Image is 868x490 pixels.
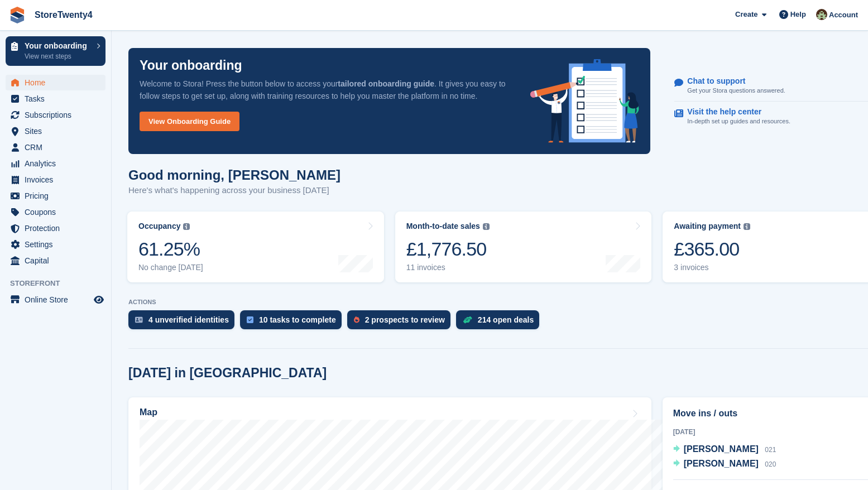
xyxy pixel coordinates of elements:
p: Visit the help center [687,107,781,117]
a: menu [6,107,105,123]
a: Preview store [92,293,105,306]
span: Coupons [25,204,92,220]
div: 10 tasks to complete [259,315,336,324]
img: verify_identity-adf6edd0f0f0b5bbfe63781bf79b02c33cf7c696d77639b501bdc392416b5a36.svg [135,316,143,323]
div: Month-to-date sales [406,222,480,231]
div: 214 open deals [478,315,534,324]
strong: tailored onboarding guide [338,79,434,88]
a: menu [6,75,105,90]
img: onboarding-info-6c161a55d2c0e0a8cae90662b2fe09162a5109e8cc188191df67fb4f79e88e88.svg [530,59,640,143]
div: £1,776.50 [406,238,490,261]
a: menu [6,156,105,171]
a: [PERSON_NAME] 021 [673,443,776,457]
span: 021 [765,446,776,454]
a: menu [6,220,105,236]
span: Capital [25,253,92,268]
a: Occupancy 61.25% No change [DATE] [127,212,384,282]
div: 4 unverified identities [148,315,229,324]
a: View Onboarding Guide [140,112,239,131]
span: Protection [25,220,92,236]
h1: Good morning, [PERSON_NAME] [128,167,341,182]
a: 214 open deals [456,310,545,335]
img: stora-icon-8386f47178a22dfd0bd8f6a31ec36ba5ce8667c1dd55bd0f319d3a0aa187defe.svg [9,7,26,23]
div: 2 prospects to review [365,315,445,324]
img: deal-1b604bf984904fb50ccaf53a9ad4b4a5d6e5aea283cecdc64d6e3604feb123c2.svg [463,316,472,324]
span: Account [829,9,858,21]
a: menu [6,253,105,268]
span: Storefront [10,278,111,289]
a: menu [6,188,105,204]
span: 020 [765,460,776,468]
img: icon-info-grey-7440780725fd019a000dd9b08b2336e03edf1995a4989e88bcd33f0948082b44.svg [183,223,190,230]
div: No change [DATE] [138,263,203,272]
a: menu [6,204,105,220]
p: Here's what's happening across your business [DATE] [128,184,341,197]
span: Help [790,9,806,20]
span: [PERSON_NAME] [684,444,759,454]
span: Tasks [25,91,92,107]
a: 10 tasks to complete [240,310,347,335]
span: Create [735,9,757,20]
span: CRM [25,140,92,155]
p: In-depth set up guides and resources. [687,117,790,126]
span: Home [25,75,92,90]
img: prospect-51fa495bee0391a8d652442698ab0144808aea92771e9ea1ae160a38d050c398.svg [354,316,359,323]
span: Invoices [25,172,92,188]
span: Subscriptions [25,107,92,123]
a: menu [6,140,105,155]
h2: [DATE] in [GEOGRAPHIC_DATA] [128,366,327,381]
div: £365.00 [674,238,750,261]
a: menu [6,292,105,308]
p: Your onboarding [140,59,242,72]
p: Welcome to Stora! Press the button below to access your . It gives you easy to follow steps to ge... [140,78,512,102]
span: Settings [25,237,92,252]
span: Sites [25,123,92,139]
a: menu [6,172,105,188]
div: 61.25% [138,238,203,261]
div: 3 invoices [674,263,750,272]
div: Occupancy [138,222,180,231]
p: Get your Stora questions answered. [687,86,785,95]
img: icon-info-grey-7440780725fd019a000dd9b08b2336e03edf1995a4989e88bcd33f0948082b44.svg [744,223,750,230]
a: 2 prospects to review [347,310,456,335]
a: menu [6,237,105,252]
a: 4 unverified identities [128,310,240,335]
div: Awaiting payment [674,222,741,231]
a: Your onboarding View next steps [6,36,105,66]
a: menu [6,123,105,139]
span: Analytics [25,156,92,171]
img: task-75834270c22a3079a89374b754ae025e5fb1db73e45f91037f5363f120a921f8.svg [247,316,253,323]
span: Pricing [25,188,92,204]
a: menu [6,91,105,107]
h2: Map [140,407,157,417]
p: Your onboarding [25,42,91,50]
span: Online Store [25,292,92,308]
div: 11 invoices [406,263,490,272]
img: Lee Hanlon [816,9,827,20]
p: Chat to support [687,76,776,86]
img: icon-info-grey-7440780725fd019a000dd9b08b2336e03edf1995a4989e88bcd33f0948082b44.svg [483,223,490,230]
span: [PERSON_NAME] [684,459,759,468]
a: Month-to-date sales £1,776.50 11 invoices [395,212,652,282]
a: StoreTwenty4 [30,6,97,24]
a: [PERSON_NAME] 020 [673,457,776,472]
p: View next steps [25,51,91,61]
